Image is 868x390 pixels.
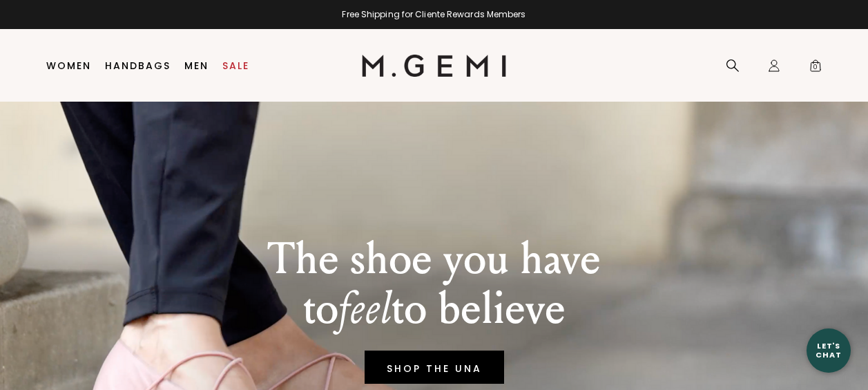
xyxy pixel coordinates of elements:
[267,234,601,284] p: The shoe you have
[222,60,249,71] a: Sale
[105,60,171,71] a: Handbags
[338,282,392,335] em: feel
[46,60,91,71] a: Women
[362,55,506,77] img: M.Gemi
[267,284,601,334] p: to to believe
[184,60,209,71] a: Men
[365,351,504,384] a: SHOP THE UNA
[809,62,822,75] span: 0
[807,342,851,359] div: Let's Chat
